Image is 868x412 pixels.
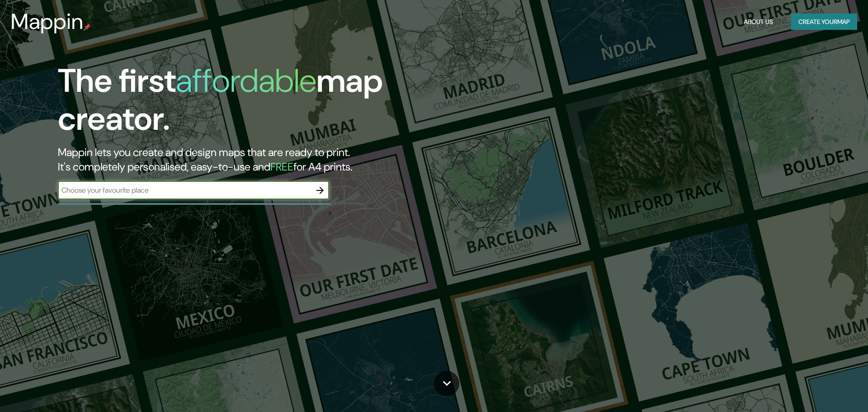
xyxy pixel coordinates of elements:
h1: The first map creator. [58,62,492,145]
h2: Mappin lets you create and design maps that are ready to print. It's completely personalised, eas... [58,145,492,174]
h1: affordable [176,60,316,102]
button: Create yourmap [791,14,857,30]
h3: Mappin [11,9,84,34]
input: Choose your favourite place [58,185,311,195]
h5: FREE [270,160,293,174]
button: About Us [740,14,777,30]
img: mappin-pin [84,24,91,31]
